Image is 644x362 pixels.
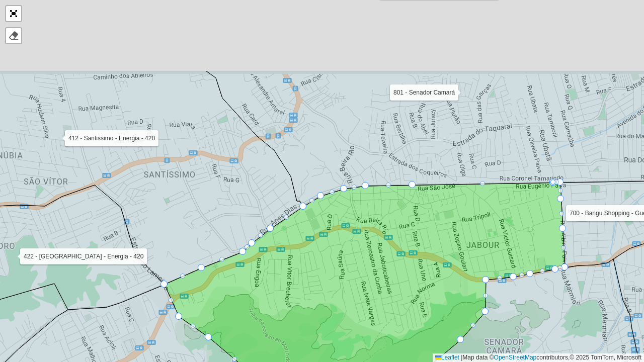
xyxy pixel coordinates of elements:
div: Map data © contributors,© 2025 TomTom, Microsoft [433,353,644,362]
a: Abrir mapa em tela cheia [6,6,21,21]
a: OpenStreetMap [494,354,537,361]
div: Remover camada(s) [6,28,21,43]
a: Leaflet [435,354,459,361]
span: | [461,354,462,361]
